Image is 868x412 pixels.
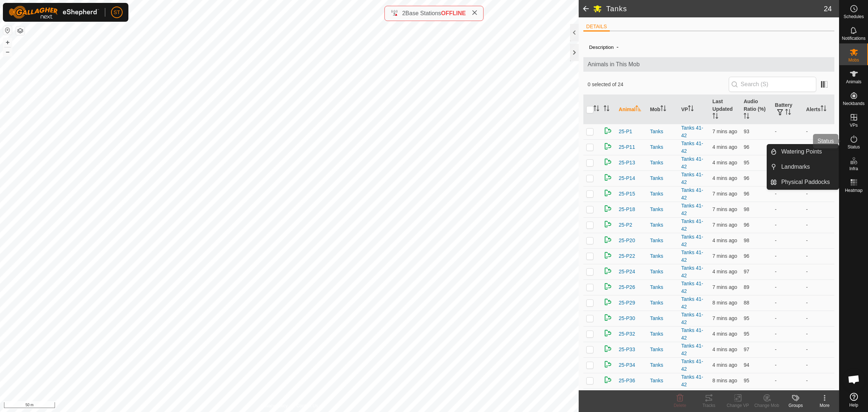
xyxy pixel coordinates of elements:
td: - [772,248,803,264]
span: 0 selected of 24 [588,81,729,88]
li: DETAILS [583,23,610,31]
a: Tanks 41-42 [681,156,703,169]
p-sorticon: Activate to sort [712,114,718,120]
span: 25-P22 [619,252,635,260]
input: Search (S) [729,77,816,92]
th: Battery [772,95,803,124]
span: Status [847,145,860,149]
a: Tanks 41-42 [681,358,703,372]
span: Notifications [842,36,865,41]
td: - [803,124,834,139]
img: returning on [604,375,612,384]
img: returning on [604,157,612,166]
h2: Tanks [606,4,824,13]
span: 88 [744,300,749,306]
span: 96 [744,253,749,259]
span: 98 [744,206,749,212]
span: 93 [744,129,749,134]
a: Help [839,390,868,410]
td: - [772,124,803,139]
span: 25-P26 [619,283,635,291]
span: 6 Sept 2025, 8:49 am [712,144,737,150]
span: 6 Sept 2025, 8:46 am [712,378,737,383]
span: 6 Sept 2025, 8:46 am [712,129,737,134]
div: Change VP [723,402,752,409]
div: Tanks [650,206,675,213]
a: Tanks 41-42 [681,249,703,263]
img: returning on [604,142,612,151]
td: - [772,139,803,155]
td: - [803,139,834,155]
span: 97 [744,346,749,352]
a: Physical Paddocks [777,175,839,189]
td: - [772,186,803,202]
div: Tanks [650,330,675,338]
td: - [803,295,834,311]
td: - [803,217,834,233]
span: Animals [846,80,861,84]
img: returning on [604,220,612,228]
a: Tanks 41-42 [681,374,703,387]
p-sorticon: Activate to sort [744,114,749,120]
div: Tanks [650,268,675,276]
span: 25-P13 [619,159,635,167]
a: Tanks 41-42 [681,327,703,341]
span: Mobs [848,58,859,62]
span: Help [849,403,858,407]
div: Tanks [650,283,675,291]
span: 25-P11 [619,143,635,151]
td: - [772,264,803,279]
span: 24 [824,3,832,14]
td: - [803,202,834,217]
th: Last Updated [710,95,741,124]
td: - [803,279,834,295]
div: Tanks [650,299,675,307]
span: 94 [744,362,749,368]
a: Tanks 41-42 [681,312,703,325]
li: Landmarks [767,160,839,174]
a: Tanks 41-42 [681,140,703,154]
img: returning on [604,329,612,337]
p-sorticon: Activate to sort [604,106,609,112]
th: Audio Ratio (%) [741,95,772,124]
span: Schedules [843,14,864,19]
span: 6 Sept 2025, 8:49 am [712,346,737,352]
a: Privacy Policy [261,403,288,409]
span: ST [114,9,120,16]
p-sorticon: Activate to sort [635,106,641,112]
img: returning on [604,282,612,291]
p-sorticon: Activate to sort [660,106,666,112]
span: 89 [744,284,749,290]
div: Tanks [650,361,675,369]
img: Gallagher Logo [9,6,99,19]
td: - [772,357,803,373]
div: Change Mob [752,402,781,409]
span: 25-P36 [619,377,635,384]
span: 6 Sept 2025, 8:46 am [712,300,737,306]
button: + [3,38,12,47]
td: - [772,202,803,217]
span: 2 [402,10,405,16]
a: Tanks 41-42 [681,218,703,232]
span: Physical Paddocks [781,178,830,186]
label: Description [589,45,614,50]
td: - [803,342,834,357]
span: 25-P32 [619,330,635,338]
img: returning on [604,204,612,213]
span: 25-P18 [619,206,635,213]
a: Tanks 41-42 [681,172,703,185]
span: 96 [744,191,749,197]
div: Tanks [650,128,675,135]
div: Tanks [650,159,675,167]
a: Tanks 41-42 [681,125,703,138]
span: 6 Sept 2025, 8:50 am [712,160,737,165]
td: - [803,233,834,248]
span: 95 [744,315,749,321]
p-sorticon: Activate to sort [593,106,599,112]
td: - [772,342,803,357]
div: Tanks [650,252,675,260]
span: 96 [744,144,749,150]
span: 96 [744,175,749,181]
span: 6 Sept 2025, 8:50 am [712,269,737,274]
li: Physical Paddocks [767,175,839,189]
